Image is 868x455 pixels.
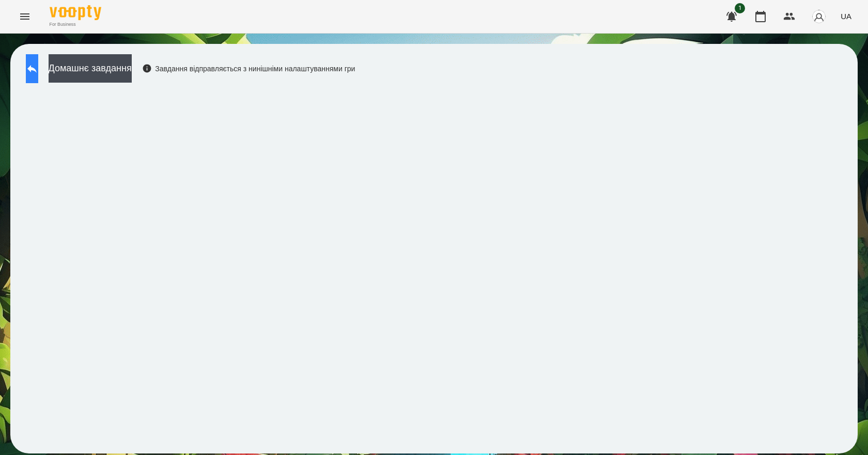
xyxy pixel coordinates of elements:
[50,21,101,28] span: For Business
[836,7,856,26] button: UA
[841,11,851,22] span: UA
[49,54,132,83] button: Домашнє завдання
[50,5,101,20] img: Voopty Logo
[812,9,826,24] img: avatar_s.png
[142,64,355,74] div: Завдання відправляється з нинішніми налаштуваннями гри
[735,3,745,13] span: 1
[12,4,37,29] button: Menu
